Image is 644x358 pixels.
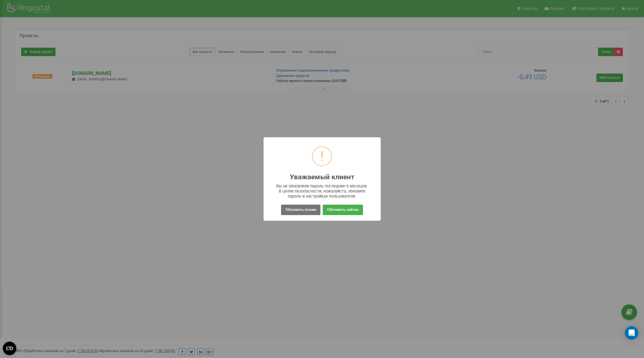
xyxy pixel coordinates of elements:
[281,205,320,215] button: Обновить позже
[625,326,638,340] div: Open Intercom Messenger
[275,184,369,199] div: Вы не обновляли пароль последние 6 месяцев. В целях безопасности, пожалуйста, обновите пароль в н...
[323,205,363,215] button: Обновить сейчас
[320,147,324,165] div: !
[290,173,354,181] h2: Уважаемый клиент
[3,342,16,355] button: Open CMP widget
